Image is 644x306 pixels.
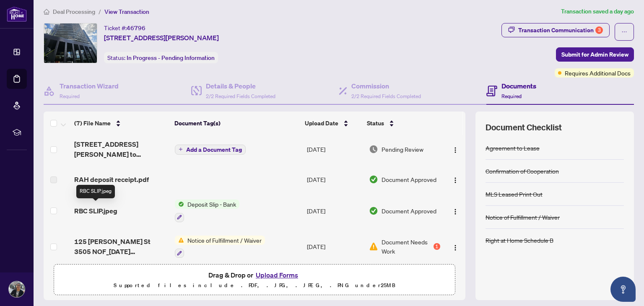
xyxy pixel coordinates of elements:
div: Notice of Fulfillment / Waiver [486,213,560,222]
span: 2/2 Required Fields Completed [351,93,421,99]
span: Deal Processing [53,8,95,16]
img: Document Status [369,145,378,154]
th: Document Tag(s) [171,112,302,135]
button: Logo [449,204,462,218]
span: home [44,9,49,15]
button: Logo [449,173,462,186]
span: [STREET_ADDRESS][PERSON_NAME] to review.pdf [74,139,168,159]
img: IMG-C12218882_1.jpg [44,23,97,63]
span: 125 [PERSON_NAME] St 3505 NOF_[DATE] 13_14_28.pdf [74,236,168,257]
div: 1 [434,243,440,250]
span: [STREET_ADDRESS][PERSON_NAME] [104,33,219,43]
button: Upload Forms [253,270,301,280]
span: Document Checklist [486,122,562,133]
h4: Details & People [206,81,275,91]
span: Notice of Fulfillment / Waiver [184,236,265,245]
span: Drag & Drop orUpload FormsSupported files include .PDF, .JPG, .JPEG, .PNG under25MB [54,265,455,296]
span: Drag & Drop or [208,270,301,280]
div: Right at Home Schedule B [486,236,553,245]
li: / [99,7,101,16]
span: Deposit Slip - Bank [184,200,239,209]
span: RBC SLIP.jpeg [74,206,117,216]
button: Transaction Communication3 [501,23,610,37]
td: [DATE] [304,193,366,229]
h4: Transaction Wizard [60,81,119,91]
button: Submit for Admin Review [556,47,634,62]
span: 2/2 Required Fields Completed [206,93,275,99]
div: MLS Leased Print Out [486,189,543,199]
article: Transaction saved a day ago [561,7,634,16]
img: Logo [452,177,459,184]
span: Upload Date [305,119,338,128]
span: plus [179,147,183,151]
h4: Documents [501,81,536,91]
td: [DATE] [304,132,366,166]
span: Required [60,93,80,99]
button: Add a Document Tag [175,145,246,155]
h4: Commission [351,81,421,91]
div: RBC SLIP.jpeg [76,185,115,198]
button: Status IconNotice of Fulfillment / Waiver [175,236,265,258]
td: [DATE] [304,229,366,265]
img: logo [7,6,27,22]
span: Document Approved [382,206,436,215]
span: In Progress - Pending Information [127,54,215,62]
th: Upload Date [301,112,364,135]
button: Logo [449,143,462,156]
p: Supported files include .PDF, .JPG, .JPEG, .PNG under 25 MB [59,280,450,290]
div: Confirmation of Cooperation [486,166,559,176]
div: Status: [104,52,218,63]
span: ellipsis [621,29,627,35]
button: Open asap [610,277,636,302]
div: 3 [595,26,603,34]
td: [DATE] [304,166,366,193]
span: Required [501,93,522,99]
span: 46796 [127,24,145,32]
div: Transaction Communication [518,23,603,37]
span: Pending Review [382,145,423,154]
img: Profile Icon [9,281,25,297]
button: Status IconDeposit Slip - Bank [175,200,239,222]
span: View Transaction [104,8,149,16]
img: Status Icon [175,200,184,209]
img: Logo [452,147,459,153]
span: (7) File Name [74,119,111,128]
span: Status [367,119,384,128]
span: Submit for Admin Review [561,48,628,61]
img: Document Status [369,242,378,251]
div: Agreement to Lease [486,143,540,153]
th: (7) File Name [71,112,171,135]
th: Status [364,112,441,135]
button: Logo [449,240,462,253]
div: Ticket #: [104,23,145,33]
img: Status Icon [175,236,184,245]
img: Document Status [369,206,378,215]
span: RAH deposit receipt.pdf [74,174,149,184]
img: Logo [452,244,459,251]
span: Requires Additional Docs [565,68,631,78]
img: Document Status [369,175,378,184]
span: Document Approved [382,175,436,184]
button: Add a Document Tag [175,144,246,155]
span: Add a Document Tag [186,147,242,153]
img: Logo [452,208,459,215]
span: Document Needs Work [382,237,431,256]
